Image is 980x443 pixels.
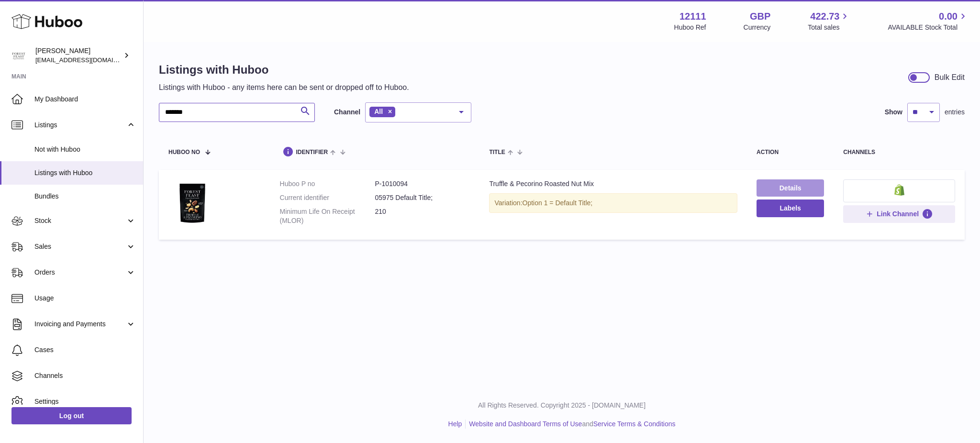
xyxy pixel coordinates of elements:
[810,10,839,23] span: 422.73
[374,108,383,115] span: All
[674,23,706,32] div: Huboo Ref
[466,420,675,429] li: and
[34,294,136,303] span: Usage
[808,23,850,32] span: Total sales
[888,10,969,32] a: 0.00 AVAILABLE Stock Total
[448,420,462,428] a: Help
[34,95,136,104] span: My Dashboard
[11,48,26,63] img: internalAdmin-12111@internal.huboo.com
[375,193,470,202] dd: 05975 Default Title;
[808,10,850,32] a: 422.73 Total sales
[280,179,375,188] dt: Huboo P no
[843,205,955,222] button: Link Channel
[523,199,593,207] span: Option 1 = Default Title;
[34,216,126,225] span: Stock
[334,108,360,117] label: Channel
[489,193,737,213] div: Variation:
[34,168,136,177] span: Listings with Huboo
[35,56,141,64] span: [EMAIL_ADDRESS][DOMAIN_NAME]
[34,345,136,354] span: Cases
[296,149,328,155] span: identifier
[888,23,969,32] span: AVAILABLE Stock Total
[489,149,505,155] span: title
[469,420,582,428] a: Website and Dashboard Terms of Use
[34,320,126,329] span: Invoicing and Payments
[34,242,126,251] span: Sales
[168,149,200,155] span: Huboo no
[939,10,958,23] span: 0.00
[945,108,965,117] span: entries
[280,207,375,225] dt: Minimum Life On Receipt (MLOR)
[885,108,902,117] label: Show
[159,82,409,93] p: Listings with Huboo - any items here can be sent or dropped off to Huboo.
[489,179,737,188] div: Truffle & Pecorino Roasted Nut Mix
[34,371,136,380] span: Channels
[593,420,676,428] a: Service Terms & Conditions
[843,149,955,155] div: channels
[35,46,122,65] div: [PERSON_NAME]
[894,184,904,196] img: shopify-small.png
[679,10,706,23] strong: 12111
[757,179,824,197] a: Details
[34,397,136,406] span: Settings
[34,192,136,201] span: Bundles
[744,23,771,32] div: Currency
[935,72,965,83] div: Bulk Edit
[280,193,375,202] dt: Current identifier
[34,145,136,154] span: Not with Huboo
[34,121,126,130] span: Listings
[168,179,216,227] img: Truffle & Pecorino Roasted Nut Mix
[375,207,470,225] dd: 210
[757,199,824,217] button: Labels
[11,407,132,424] a: Log out
[757,149,824,155] div: action
[750,10,770,23] strong: GBP
[151,401,972,410] p: All Rights Reserved. Copyright 2025 - [DOMAIN_NAME]
[34,268,126,277] span: Orders
[159,62,409,78] h1: Listings with Huboo
[877,210,919,218] span: Link Channel
[375,179,470,188] dd: P-1010094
